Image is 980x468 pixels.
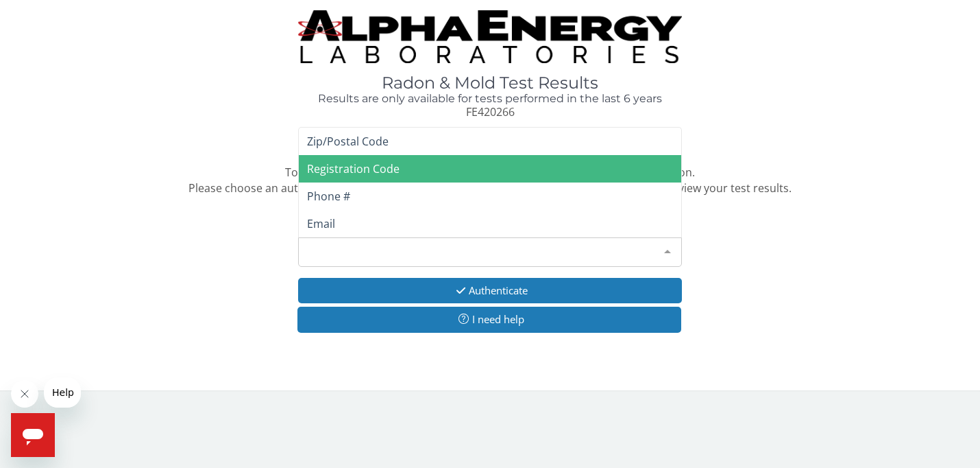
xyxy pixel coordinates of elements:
h1: Radon & Mold Test Results [298,74,682,92]
img: TightCrop.jpg [298,10,682,63]
span: Zip/Postal Code [307,134,389,149]
span: Registration Code [307,161,400,176]
span: To protect your confidential test results, we need to confirm some information. Please choose an ... [188,165,792,196]
span: Email [307,216,335,231]
h4: Results are only available for tests performed in the last 6 years [298,93,682,105]
iframe: Message from company [44,377,81,408]
span: Phone # [307,189,350,204]
button: Authenticate [298,278,682,303]
iframe: Close message [11,380,38,408]
button: I need help [297,307,681,332]
iframe: Button to launch messaging window [11,413,55,457]
span: FE420266 [466,104,515,119]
